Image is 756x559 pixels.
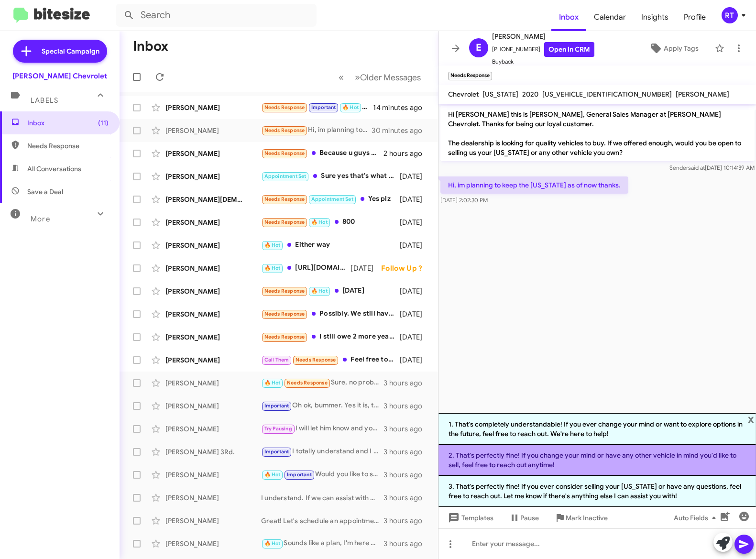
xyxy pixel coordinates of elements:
div: [PERSON_NAME] [165,309,261,319]
div: [PERSON_NAME] [165,401,261,411]
span: Inbox [27,118,109,128]
div: [DATE] [400,195,430,204]
h1: Inbox [133,39,168,54]
div: RT [722,7,738,23]
div: 3 hours ago [383,424,430,434]
span: Call Them [264,357,289,363]
div: 2 hours ago [383,149,430,158]
div: 3 hours ago [383,539,430,548]
div: [PERSON_NAME] 3Rd. [165,447,261,457]
div: [PERSON_NAME] [165,355,261,365]
span: All Conversations [27,164,81,174]
a: Insights [634,3,676,31]
nav: Page navigation example [333,67,427,87]
button: Apply Tags [636,40,710,57]
div: Feel free to call me if you'd like I don't have time to come into the dealership [261,354,400,365]
div: Follow Up ? [381,263,430,273]
span: 🔥 Hot [264,380,281,386]
span: Needs Response [264,104,305,110]
div: 3 hours ago [383,470,430,480]
span: [US_STATE] [482,90,518,99]
span: Needs Response [27,141,109,151]
span: Needs Response [287,380,328,386]
button: Templates [438,509,501,526]
span: Needs Response [264,288,305,294]
div: [URL][DOMAIN_NAME] [261,263,351,274]
div: BlackSS [261,102,373,113]
div: Would you like to set up a time? [261,469,383,480]
span: Needs Response [264,127,305,133]
div: [PERSON_NAME] [165,263,261,273]
div: [PERSON_NAME] [165,424,261,434]
span: 🔥 Hot [264,265,281,271]
div: 3 hours ago [383,378,430,388]
div: I understand. If we can assist with anything else, please let us know. Have a great day! [261,493,383,503]
span: Older Messages [360,72,421,83]
div: [PERSON_NAME] [165,241,261,250]
div: [DATE] [400,355,430,365]
div: [PERSON_NAME] [165,103,261,112]
span: Needs Response [264,196,305,202]
div: [PERSON_NAME] [165,149,261,158]
button: Mark Inactive [547,509,615,526]
a: Open in CRM [544,42,594,57]
span: Appointment Set [311,196,353,202]
div: [PERSON_NAME] [165,516,261,526]
div: [PERSON_NAME] [165,470,261,480]
span: Special Campaign [42,46,99,56]
span: Sender [DATE] 10:14:39 AM [669,164,754,171]
a: Inbox [551,3,586,31]
span: [PERSON_NAME] [676,90,729,99]
span: Apply Tags [664,40,699,57]
span: 🔥 Hot [311,288,328,294]
div: [PERSON_NAME] [165,126,261,135]
div: I still owe 2 more years on my car,so I doubt I would be of any help. [261,331,400,342]
div: [PERSON_NAME] [165,172,261,181]
p: Hi [PERSON_NAME] this is [PERSON_NAME], General Sales Manager at [PERSON_NAME] Chevrolet. Thanks ... [440,106,755,161]
div: 3 hours ago [383,493,430,503]
div: [PERSON_NAME] [165,218,261,227]
span: Mark Inactive [566,509,608,526]
button: RT [713,7,745,23]
div: [PERSON_NAME] [165,378,261,388]
span: Important [264,403,289,409]
div: Either way [261,240,400,251]
button: Previous [333,67,350,87]
span: x [748,413,754,425]
div: Sure yes that's what we were trying to do. I don't think a 2026 would be in our budget maybe a 20... [261,171,400,182]
span: Needs Response [264,334,305,340]
div: Hi, im planning to keep the [US_STATE] as of now thanks. [261,125,373,136]
div: [PERSON_NAME] Chevrolet [12,71,107,81]
div: [PERSON_NAME] [165,493,261,503]
span: Try Pausing [264,426,292,432]
span: Chevrolet [448,90,479,99]
div: [DATE] [400,218,430,227]
button: Auto Fields [666,509,727,526]
div: 14 minutes ago [373,103,430,112]
span: More [31,215,50,223]
span: Auto Fields [674,509,720,526]
div: Because u guys got me on this suburban [261,148,383,159]
p: Hi, im planning to keep the [US_STATE] as of now thanks. [440,176,628,194]
div: [PERSON_NAME] [165,286,261,296]
span: « [339,71,344,83]
span: Needs Response [296,357,336,363]
span: Important [287,471,312,478]
span: Buyback [492,57,594,66]
a: Special Campaign [13,40,107,63]
div: [DATE] [400,241,430,250]
span: [PHONE_NUMBER] [492,42,594,57]
div: Oh ok, bummer. Yes it is, thank you. We're here to assist in any way we can, good luck with every... [261,400,383,411]
div: [PERSON_NAME] [165,539,261,548]
span: Needs Response [264,311,305,317]
a: Calendar [586,3,634,31]
a: Profile [676,3,713,31]
span: Appointment Set [264,173,307,179]
span: 🔥 Hot [264,471,281,478]
span: Labels [31,96,58,105]
div: I totally understand and I agree. The good news is, we have the answers. Google Maps is free for ... [261,446,383,457]
span: said at [688,164,704,171]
